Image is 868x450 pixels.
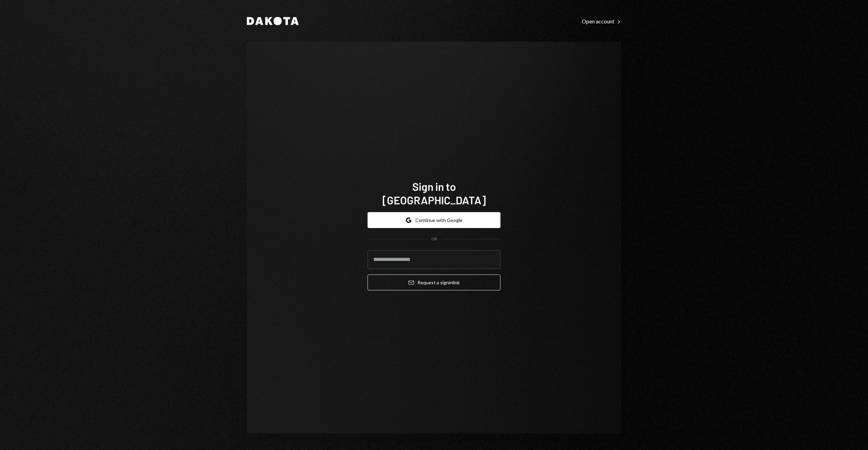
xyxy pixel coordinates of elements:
a: Open account [582,17,621,25]
button: Request a signinlink [368,274,500,290]
h1: Sign in to [GEOGRAPHIC_DATA] [368,180,500,207]
button: Continue with Google [368,212,500,228]
div: OR [431,236,437,242]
